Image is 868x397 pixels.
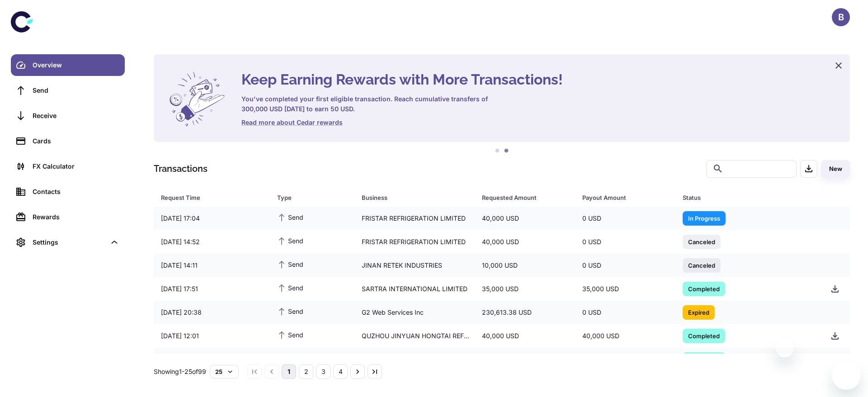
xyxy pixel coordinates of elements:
[350,364,365,379] button: Go to next page
[475,304,575,321] div: 230,613.38 USD
[11,105,125,127] a: Receive
[575,327,675,345] div: 40,000 USD
[33,111,119,121] div: Receive
[11,156,125,177] a: FX Calculator
[316,364,330,379] button: Go to page 3
[277,353,303,363] span: Send
[575,210,675,227] div: 0 USD
[354,304,475,321] div: G2 Web Services Inc
[154,280,270,298] div: [DATE] 17:51
[154,233,270,250] div: [DATE] 14:52
[475,280,575,298] div: 35,000 USD
[575,351,675,368] div: 30,000 USD
[575,280,675,298] div: 35,000 USD
[154,257,270,274] div: [DATE] 14:11
[493,147,502,156] button: 1
[154,327,270,345] div: [DATE] 12:01
[821,160,850,178] button: New
[154,162,208,175] h1: Transactions
[241,94,490,114] h6: You've completed your first eligible transaction. Reach cumulative transfers of 300,000 USD [DATE...
[575,233,675,250] div: 0 USD
[161,191,255,204] div: Request Time
[11,54,125,76] a: Overview
[832,8,850,26] button: B
[210,365,239,378] button: 25
[241,69,839,90] h4: Keep Earning Rewards with More Transactions!
[33,237,106,247] div: Settings
[154,351,270,368] div: [DATE] 17:12
[241,118,839,128] a: Read more about Cedar rewards
[683,307,715,317] span: Expired
[33,60,119,70] div: Overview
[683,237,721,246] span: Canceled
[502,147,511,156] button: 2
[333,364,348,379] button: Go to page 4
[277,191,350,204] span: Type
[475,327,575,345] div: 40,000 USD
[277,306,303,316] span: Send
[33,136,119,146] div: Cards
[277,330,303,340] span: Send
[33,187,119,197] div: Contacts
[33,161,119,171] div: FX Calculator
[154,367,206,377] p: Showing 1-25 of 99
[277,236,303,246] span: Send
[277,212,303,222] span: Send
[683,284,725,293] span: Completed
[475,351,575,368] div: 30,000 USD
[299,364,313,379] button: Go to page 2
[582,191,660,204] div: Payout Amount
[683,260,721,269] span: Canceled
[683,213,726,222] span: In Progress
[683,191,812,204] span: Status
[154,304,270,321] div: [DATE] 20:38
[776,339,794,357] iframe: Close message
[475,257,575,274] div: 10,000 USD
[277,191,339,204] div: Type
[575,304,675,321] div: 0 USD
[277,259,303,269] span: Send
[11,181,125,203] a: Contacts
[368,364,382,379] button: Go to last page
[33,212,119,222] div: Rewards
[354,257,475,274] div: JINAN RETEK INDUSTRIES
[354,280,475,298] div: SARTRA INTERNATIONAL LIMITED
[482,191,560,204] div: Requested Amount
[354,233,475,250] div: FRISTAR REFRIGERATION LIMITED
[11,232,125,253] div: Settings
[683,191,801,204] div: Status
[683,331,725,340] span: Completed
[832,361,861,390] iframe: Button to launch messaging window
[354,210,475,227] div: FRISTAR REFRIGERATION LIMITED
[161,191,266,204] span: Request Time
[475,233,575,250] div: 40,000 USD
[11,130,125,152] a: Cards
[354,351,475,368] div: STELLAR LIMITED
[11,80,125,101] a: Send
[475,210,575,227] div: 40,000 USD
[154,210,270,227] div: [DATE] 17:04
[11,206,125,228] a: Rewards
[246,364,383,379] nav: pagination navigation
[354,327,475,345] div: QUZHOU JINYUAN HONGTAI REFRIGERANT CO.,
[482,191,571,204] span: Requested Amount
[277,283,303,293] span: Send
[582,191,672,204] span: Payout Amount
[282,364,296,379] button: page 1
[575,257,675,274] div: 0 USD
[33,85,119,95] div: Send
